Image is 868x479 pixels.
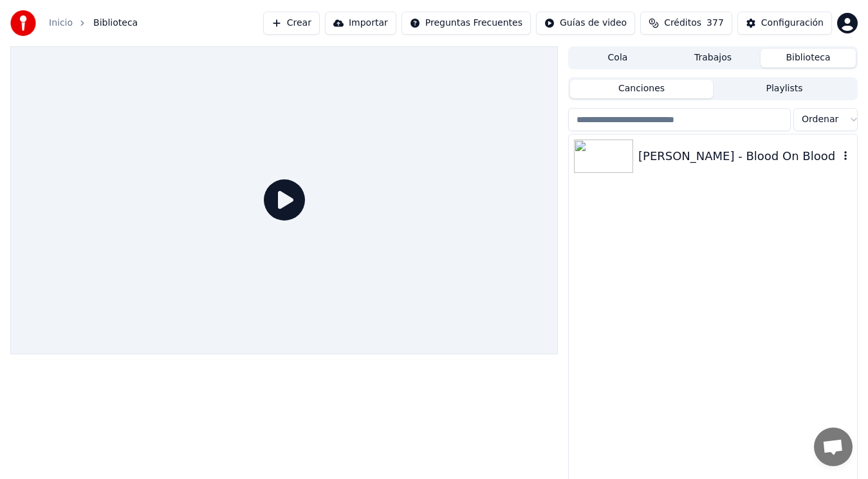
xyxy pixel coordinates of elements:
button: Importar [325,12,396,35]
button: Biblioteca [761,49,856,68]
img: youka [10,10,36,36]
span: 377 [706,17,724,30]
button: Configuración [737,12,832,35]
span: Créditos [664,17,701,30]
button: Cola [570,49,665,68]
button: Crear [263,12,320,35]
button: Canciones [570,80,713,98]
button: Trabajos [665,49,761,68]
span: Biblioteca [93,17,138,30]
a: Inicio [49,17,73,30]
nav: breadcrumb [49,17,138,30]
button: Playlists [713,80,856,98]
div: Chat abierto [814,428,853,466]
div: Configuración [761,17,824,30]
div: [PERSON_NAME] - Blood On Blood [638,147,839,165]
button: Créditos377 [640,12,732,35]
button: Preguntas Frecuentes [402,12,531,35]
button: Guías de video [536,12,635,35]
span: Ordenar [802,113,838,126]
